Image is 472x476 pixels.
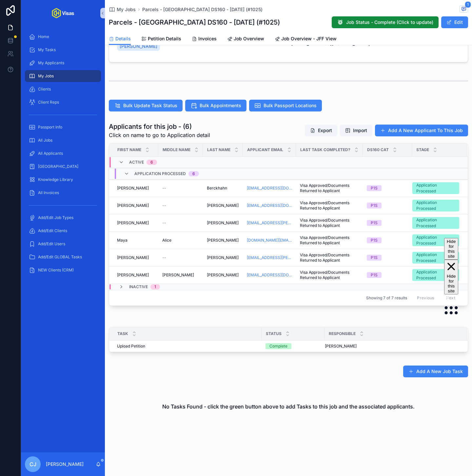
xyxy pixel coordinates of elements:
span: Passport Info [38,125,62,130]
span: Visa Approved/Documents Returned to Applicant [300,235,359,246]
div: Application Processed [416,182,455,194]
div: 6 [150,160,153,165]
a: Knowledge Library [25,174,101,186]
span: Clients [38,87,51,92]
span: Visa Approved/Documents Returned to Applicant [300,183,359,193]
span: [PERSON_NAME] [207,238,239,243]
span: Middle Name [163,147,190,152]
a: [PERSON_NAME] [207,220,239,226]
a: -- [162,255,199,260]
a: [EMAIL_ADDRESS][DOMAIN_NAME] [247,186,292,191]
span: [PERSON_NAME] [117,186,149,191]
span: [PERSON_NAME] [207,255,239,260]
a: [PERSON_NAME] [117,220,154,226]
img: App logo [52,8,74,18]
a: My Jobs [25,70,101,82]
a: [EMAIL_ADDRESS][PERSON_NAME][DOMAIN_NAME] [247,255,292,260]
span: Knowledge Library [38,177,73,182]
a: Details [109,33,131,45]
a: [PERSON_NAME] [117,255,154,260]
span: Visa Approved/Documents Returned to Applicant [300,252,359,263]
div: P1S [371,220,378,226]
span: Import [353,127,367,134]
span: Active [129,160,144,165]
span: Visa Approved/Documents Returned to Applicant [300,200,359,211]
span: Client Reps [38,100,59,105]
a: [EMAIL_ADDRESS][DOMAIN_NAME] [247,203,292,208]
span: My Jobs [117,6,136,13]
span: [GEOGRAPHIC_DATA] [38,164,78,169]
a: [PERSON_NAME] [207,203,239,208]
button: Bulk Passport Locations [249,100,322,111]
span: Job Overview [234,35,264,42]
a: Invoices [192,33,217,46]
span: -- [162,186,166,191]
span: Click on name to go to Application detail [109,131,210,139]
a: [EMAIL_ADDRESS][PERSON_NAME][DOMAIN_NAME] [247,220,292,226]
a: Add/Edit Users [25,238,101,250]
a: Job Overview - JFF View [275,33,337,46]
span: First Name [117,147,141,152]
a: [PERSON_NAME] [207,272,239,278]
a: Maya [117,238,154,243]
span: Visa Approved/Documents Returned to Applicant [300,270,359,280]
button: Import [340,125,372,136]
span: Bulk Update Task Status [123,102,177,109]
a: Passport Info [25,121,101,133]
span: Job Overview - JFF View [281,35,337,42]
span: [PERSON_NAME] [207,272,239,278]
span: Parcels - [GEOGRAPHIC_DATA] DS160 - [DATE] (#1025) [142,6,263,13]
a: My Applicants [25,57,101,69]
button: Bulk Update Task Status [109,100,183,111]
button: Edit [441,16,468,28]
a: -- [162,220,199,226]
a: [PERSON_NAME] [117,186,154,191]
a: Clients [25,83,101,95]
a: Home [25,31,101,43]
span: NEW Clients (CRM) [38,268,74,273]
a: [GEOGRAPHIC_DATA] [25,161,101,172]
a: [PERSON_NAME] [117,203,154,208]
a: Application Processed [412,200,459,211]
span: Bulk Appointments [200,102,241,109]
button: Export [305,125,337,136]
a: Client Reps [25,96,101,108]
a: Alice [162,238,199,243]
span: [PERSON_NAME] [117,272,149,278]
span: [PERSON_NAME] [117,203,149,208]
a: Add/Edit Clients [25,225,101,237]
a: [DOMAIN_NAME][EMAIL_ADDRESS][DOMAIN_NAME] [247,238,292,243]
div: P1S [371,255,378,261]
span: -- [162,255,166,260]
span: Upload Petition [117,344,145,349]
div: P1S [371,272,378,278]
span: [PERSON_NAME] [207,220,239,226]
span: Application Processed [134,171,186,176]
span: [PERSON_NAME] [162,272,194,278]
span: Task [117,331,128,336]
span: [PERSON_NAME] [117,255,149,260]
a: [EMAIL_ADDRESS][DOMAIN_NAME] [247,272,292,278]
a: Application Processed [412,269,459,281]
a: Add/Edit GLOBAL Tasks [25,251,101,263]
button: Add A New Applicant To This Job [375,125,468,136]
span: Add/Edit Clients [38,228,67,233]
span: [PERSON_NAME] [325,344,357,349]
span: Alice [162,238,171,243]
div: Application Processed [416,200,455,211]
a: P1S [367,237,408,243]
span: DS160 Cat [367,147,389,152]
a: Application Processed [412,252,459,264]
div: P1S [371,237,378,243]
span: My Applicants [38,60,64,66]
h2: No Tasks Found - click the green button above to add Tasks to this job and the associated applica... [162,403,415,410]
span: Home [38,34,49,39]
span: Berckhahn [207,186,227,191]
h1: Parcels - [GEOGRAPHIC_DATA] DS160 - [DATE] (#1025) [109,18,280,27]
div: 6 [192,171,195,176]
div: Application Processed [416,234,455,246]
div: 1 [154,284,156,289]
